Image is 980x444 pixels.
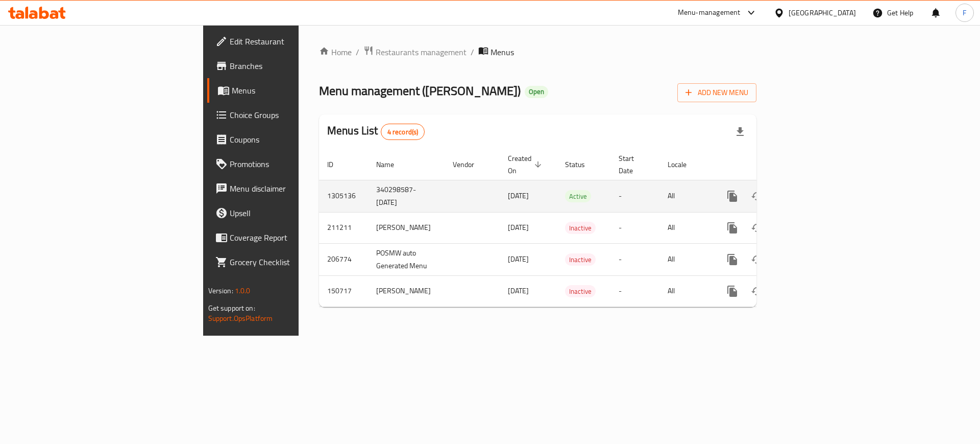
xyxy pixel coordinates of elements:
h2: Menus List [327,123,425,140]
td: - [610,180,659,212]
li: / [471,46,474,58]
div: Inactive [565,285,596,297]
div: Menu-management [678,7,741,19]
td: 340298587- [DATE] [368,180,445,212]
span: Menu disclaimer [230,182,359,195]
td: POSMW auto Generated Menu [368,243,445,275]
button: more [720,247,745,272]
span: Coverage Report [230,231,359,244]
button: Change Status [745,279,769,303]
span: Locale [668,158,700,171]
a: Grocery Checklist [207,250,367,274]
button: Change Status [745,247,769,272]
span: Inactive [565,222,596,234]
a: Edit Restaurant [207,29,367,54]
button: Change Status [745,216,769,240]
span: [DATE] [508,252,529,266]
td: All [659,180,712,212]
span: Vendor [453,158,487,171]
span: Upsell [230,207,359,219]
button: Change Status [745,184,769,208]
span: Choice Groups [230,109,359,121]
td: All [659,275,712,307]
td: - [610,212,659,243]
span: [DATE] [508,221,529,234]
td: - [610,275,659,307]
a: Promotions [207,152,367,176]
span: Edit Restaurant [230,35,359,48]
span: ID [327,158,347,171]
span: Restaurants management [376,46,467,58]
span: F [963,7,966,18]
span: 1.0.0 [235,284,251,297]
div: [GEOGRAPHIC_DATA] [789,7,856,18]
td: [PERSON_NAME] [368,212,445,243]
td: All [659,243,712,275]
a: Branches [207,54,367,78]
div: Inactive [565,253,596,266]
button: more [720,279,745,303]
span: Menus [232,84,359,97]
span: Inactive [565,254,596,266]
button: more [720,216,745,240]
button: more [720,184,745,208]
a: Restaurants management [363,45,467,59]
span: Get support on: [208,301,255,315]
span: Branches [230,60,359,72]
th: Actions [712,149,826,180]
div: Total records count [381,124,425,140]
span: Active [565,191,591,202]
div: Open [525,86,548,98]
a: Upsell [207,201,367,225]
td: All [659,212,712,243]
span: 4 record(s) [381,127,425,137]
button: Add New Menu [677,83,756,102]
span: Inactive [565,286,596,297]
span: Start Date [619,152,647,177]
table: enhanced table [319,149,826,307]
span: Version: [208,284,233,297]
a: Choice Groups [207,103,367,127]
span: Status [565,158,598,171]
span: Name [376,158,407,171]
span: [DATE] [508,284,529,297]
span: Coupons [230,133,359,146]
div: Export file [728,120,752,144]
span: Promotions [230,158,359,170]
a: Support.OpsPlatform [208,312,273,325]
span: Menu management ( [PERSON_NAME] ) [319,79,521,102]
nav: breadcrumb [319,45,756,59]
div: Inactive [565,222,596,234]
a: Coupons [207,127,367,152]
td: - [610,243,659,275]
a: Coverage Report [207,225,367,250]
span: Menus [491,46,514,58]
span: [DATE] [508,189,529,202]
a: Menus [207,78,367,103]
td: [PERSON_NAME] [368,275,445,307]
span: Add New Menu [685,86,748,99]
span: Grocery Checklist [230,256,359,268]
a: Menu disclaimer [207,176,367,201]
span: Created On [508,152,545,177]
span: Open [525,87,548,96]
